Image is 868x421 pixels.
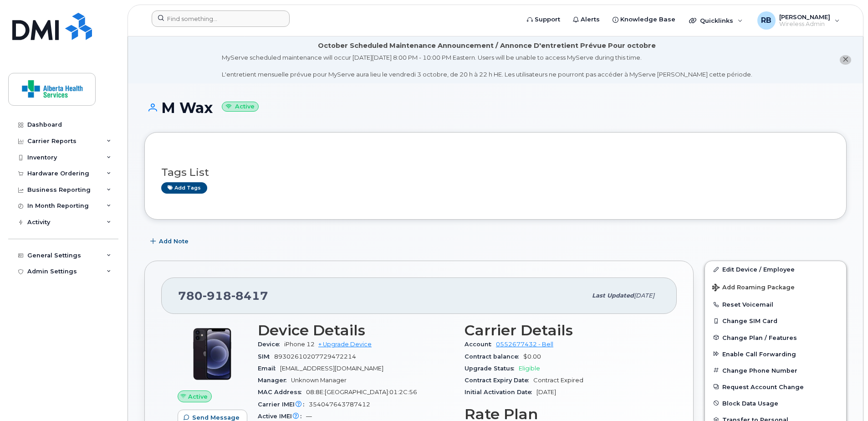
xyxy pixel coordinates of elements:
[465,389,536,395] span: Initial Activation Date
[258,389,306,395] span: MAC Address
[523,353,541,360] span: $0.00
[722,350,796,357] span: Enable Call Forwarding
[144,100,847,116] h1: M Wax
[159,237,189,246] span: Add Note
[465,377,533,384] span: Contract Expiry Date
[185,327,240,381] img: iPhone_12.jpg
[258,341,284,348] span: Device
[188,392,208,401] span: Active
[258,322,454,339] h3: Device Details
[705,379,846,395] button: Request Account Change
[712,284,795,293] span: Add Roaming Package
[258,365,280,372] span: Email
[222,102,259,112] small: Active
[306,413,312,420] span: —
[705,395,846,411] button: Block Data Usage
[222,53,752,79] div: MyServe scheduled maintenance will occur [DATE][DATE] 8:00 PM - 10:00 PM Eastern. Users will be u...
[592,292,634,299] span: Last updated
[840,55,851,65] button: close notification
[258,353,274,360] span: SIM
[258,377,291,384] span: Manager
[705,296,846,313] button: Reset Voicemail
[258,413,306,420] span: Active IMEI
[318,341,372,348] a: + Upgrade Device
[705,362,846,379] button: Change Phone Number
[465,322,660,339] h3: Carrier Details
[309,401,370,408] span: 354047643787412
[519,365,540,372] span: Eligible
[496,341,553,348] a: 0552677432 - Bell
[258,401,309,408] span: Carrier IMEI
[318,41,656,51] div: October Scheduled Maintenance Announcement / Annonce D'entretient Prévue Pour octobre
[705,329,846,346] button: Change Plan / Features
[203,289,231,303] span: 918
[465,341,496,348] span: Account
[306,389,417,395] span: 08:8E:[GEOGRAPHIC_DATA]:01:2C:56
[705,313,846,329] button: Change SIM Card
[144,233,196,250] button: Add Note
[161,182,207,194] a: Add tags
[161,167,830,178] h3: Tags List
[465,365,519,372] span: Upgrade Status
[465,353,523,360] span: Contract balance
[705,261,846,277] a: Edit Device / Employee
[274,353,356,360] span: 89302610207729472214
[705,277,846,296] button: Add Roaming Package
[284,341,315,348] span: iPhone 12
[536,389,556,395] span: [DATE]
[722,334,797,341] span: Change Plan / Features
[280,365,383,372] span: [EMAIL_ADDRESS][DOMAIN_NAME]
[705,346,846,362] button: Enable Call Forwarding
[231,289,268,303] span: 8417
[291,377,347,384] span: Unknown Manager
[533,377,583,384] span: Contract Expired
[178,289,268,303] span: 780
[634,292,654,299] span: [DATE]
